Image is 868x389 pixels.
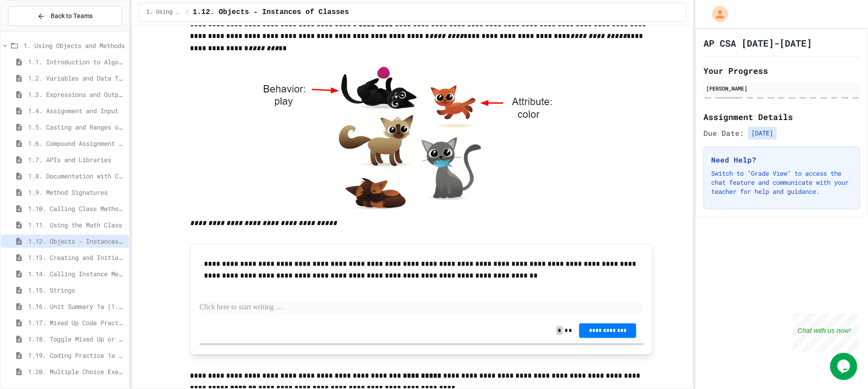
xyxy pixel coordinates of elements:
[28,236,125,246] span: 1.12. Objects - Instances of Classes
[28,106,125,115] span: 1.4. Assignment and Input
[28,155,125,164] span: 1.7. APIs and Libraries
[830,353,859,380] iframe: chat widget
[703,128,744,139] span: Due Date:
[8,6,122,26] button: Back to Teams
[28,253,125,262] span: 1.13. Creating and Initializing Objects: Constructors
[706,84,857,92] div: [PERSON_NAME]
[703,4,731,24] div: My Account
[793,313,859,352] iframe: chat widget
[51,11,93,21] span: Back to Teams
[146,9,182,16] span: 1. Using Objects and Methods
[28,187,125,197] span: 1.9. Method Signatures
[28,122,125,132] span: 1.5. Casting and Ranges of Values
[28,171,125,181] span: 1.8. Documentation with Comments and Preconditions
[28,139,125,148] span: 1.6. Compound Assignment Operators
[193,7,349,18] span: 1.12. Objects - Instances of Classes
[28,57,125,67] span: 1.1. Introduction to Algorithms, Programming, and Compilers
[703,37,812,49] h1: AP CSA [DATE]-[DATE]
[28,318,125,327] span: 1.17. Mixed Up Code Practice 1.1-1.6
[28,367,125,376] span: 1.20. Multiple Choice Exercises for Unit 1a (1.1-1.6)
[748,127,777,139] span: [DATE]
[711,154,852,165] h3: Need Help?
[703,110,860,123] h2: Assignment Details
[28,204,125,213] span: 1.10. Calling Class Methods
[28,302,125,311] span: 1.16. Unit Summary 1a (1.1-1.6)
[703,64,860,77] h2: Your Progress
[711,169,852,196] p: Switch to "Grade View" to access the chat feature and communicate with your teacher for help and ...
[28,269,125,279] span: 1.14. Calling Instance Methods
[28,220,125,230] span: 1.11. Using the Math Class
[28,73,125,83] span: 1.2. Variables and Data Types
[24,41,125,50] span: 1. Using Objects and Methods
[186,9,189,16] span: /
[28,285,125,295] span: 1.15. Strings
[28,334,125,344] span: 1.18. Toggle Mixed Up or Write Code Practice 1.1-1.6
[28,90,125,99] span: 1.3. Expressions and Output [New]
[28,351,125,360] span: 1.19. Coding Practice 1a (1.1-1.6)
